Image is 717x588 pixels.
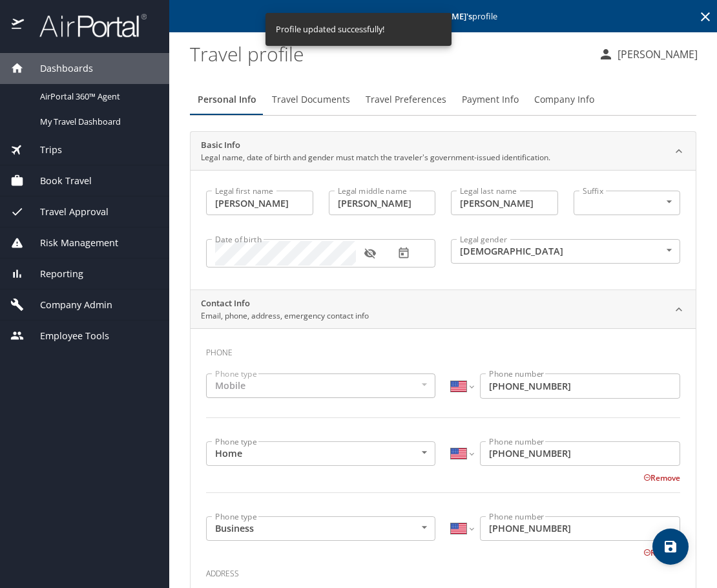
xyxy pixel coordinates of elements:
div: Basic InfoLegal name, date of birth and gender must match the traveler's government-issued identi... [191,132,696,171]
p: Editing profile [173,12,713,21]
span: My Travel Dashboard [40,116,154,128]
h1: Travel profile [190,34,588,74]
h3: Address [206,560,680,582]
span: Payment Info [462,92,519,108]
div: Business [206,516,435,541]
span: AirPortal 360™ Agent [40,90,154,103]
div: Contact InfoEmail, phone, address, emergency contact info [191,290,696,329]
p: Email, phone, address, emergency contact info [201,310,369,322]
img: airportal-logo.png [25,13,147,38]
span: Book Travel [24,174,92,188]
button: [PERSON_NAME] [593,43,703,66]
h2: Contact Info [201,297,369,310]
span: Employee Tools [24,329,109,343]
div: [DEMOGRAPHIC_DATA] [451,239,680,264]
div: Basic InfoLegal name, date of birth and gender must match the traveler's government-issued identi... [191,170,696,289]
button: Remove [643,472,680,483]
h2: Basic Info [201,139,550,152]
span: Trips [24,143,62,157]
div: Profile updated successfully! [276,17,384,42]
h3: Phone [206,339,680,361]
span: Travel Documents [272,92,350,108]
button: save [652,529,689,565]
div: ​ [574,191,681,215]
p: [PERSON_NAME] [614,47,698,62]
span: Reporting [24,267,83,281]
span: Company Admin [24,298,112,312]
div: Profile [190,84,696,115]
button: Remove [643,547,680,558]
span: Company Info [534,92,594,108]
img: icon-airportal.png [12,13,25,38]
span: Risk Management [24,236,118,250]
div: Home [206,441,435,466]
span: Personal Info [198,92,256,108]
span: Dashboards [24,61,93,76]
span: Travel Preferences [366,92,446,108]
p: Legal name, date of birth and gender must match the traveler's government-issued identification. [201,152,550,163]
span: Travel Approval [24,205,109,219]
div: Mobile [206,373,435,398]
